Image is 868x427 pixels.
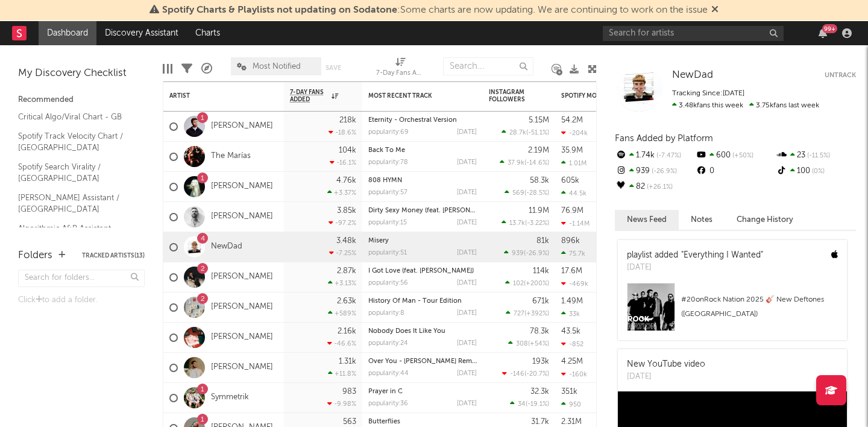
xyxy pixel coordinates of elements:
[502,219,549,227] div: ( )
[514,311,524,317] span: 727
[18,222,133,247] a: Algorithmic A&R Assistant ([GEOGRAPHIC_DATA])
[725,210,805,230] button: Change History
[561,327,580,335] div: 43.5k
[163,51,172,86] div: Edit Columns
[339,116,356,124] div: 218k
[711,5,719,15] span: Dismiss
[368,388,477,395] div: Prayer in C
[253,63,301,71] span: Most Notified
[650,168,677,175] span: -26.9 %
[82,253,145,259] button: Tracked Artists(13)
[526,371,547,378] span: -20.7 %
[615,148,695,163] div: 1.74k
[695,163,775,179] div: 0
[211,272,273,282] a: [PERSON_NAME]
[368,268,474,274] a: I Got Love (feat. [PERSON_NAME])
[18,270,145,287] input: Search for folders...
[337,297,356,305] div: 2.63k
[329,128,356,136] div: -18.6 %
[526,280,547,287] span: +200 %
[561,177,579,185] div: 605k
[505,189,549,197] div: ( )
[368,358,477,365] a: Over You - [PERSON_NAME] Remix
[518,401,526,408] span: 34
[526,160,547,166] span: -14.6 %
[502,128,549,136] div: ( )
[18,110,133,124] a: Critical Algo/Viral Chart - GB
[368,117,457,124] a: Eternity - Orchestral Version
[505,279,549,287] div: ( )
[679,210,725,230] button: Notes
[509,130,526,136] span: 28.7k
[561,159,587,167] div: 1.01M
[368,207,477,214] div: Dirty Sexy Money (feat. Charli XCX & French Montana) - Mesto Remix
[368,129,409,136] div: popularity: 69
[561,418,582,426] div: 2.31M
[18,293,145,308] div: Click to add a folder.
[329,219,356,227] div: -97.2 %
[819,28,827,38] button: 99+
[561,297,583,305] div: 1.49M
[532,358,549,365] div: 193k
[368,92,459,100] div: Most Recent Track
[672,102,743,109] span: 3.48k fans this week
[368,147,405,154] a: Back To Me
[328,279,356,287] div: +3.13 %
[201,51,212,86] div: A&R Pipeline
[530,388,549,396] div: 32.3k
[376,51,424,86] div: 7-Day Fans Added (7-Day Fans Added)
[457,370,477,377] div: [DATE]
[457,220,477,226] div: [DATE]
[500,159,549,166] div: ( )
[368,328,445,335] a: Nobody Does It Like You
[561,237,580,245] div: 896k
[39,21,96,45] a: Dashboard
[776,163,856,179] div: 100
[368,328,477,335] div: Nobody Does It Like You
[181,51,192,86] div: Filters
[512,190,524,197] span: 569
[526,250,547,257] span: -26.9 %
[510,400,549,408] div: ( )
[96,21,187,45] a: Discovery Assistant
[672,70,713,80] span: NewDad
[368,388,403,395] a: Prayer in C
[368,189,407,196] div: popularity: 57
[561,147,583,154] div: 35.9M
[328,309,356,317] div: +589 %
[376,66,424,81] div: 7-Day Fans Added (7-Day Fans Added)
[561,310,580,318] div: 33k
[504,249,549,257] div: ( )
[561,207,583,215] div: 76.9M
[561,267,582,275] div: 17.6M
[18,130,133,154] a: Spotify Track Velocity Chart / [GEOGRAPHIC_DATA]
[342,388,356,396] div: 983
[368,117,477,124] div: Eternity - Orchestral Version
[645,184,673,191] span: +26.1 %
[368,238,389,244] a: Misery
[457,400,477,407] div: [DATE]
[526,311,547,317] span: +392 %
[457,189,477,196] div: [DATE]
[211,332,273,343] a: [PERSON_NAME]
[516,341,528,347] span: 308
[211,212,273,222] a: [PERSON_NAME]
[368,370,409,377] div: popularity: 44
[368,268,477,274] div: I Got Love (feat. Nate Dogg)
[290,89,329,103] span: 7-Day Fans Added
[330,159,356,166] div: -16.1 %
[672,69,713,81] a: NewDad
[561,370,587,378] div: -160k
[627,249,763,262] div: playlist added
[368,280,408,286] div: popularity: 56
[527,220,547,227] span: -3.22 %
[368,250,407,256] div: popularity: 51
[327,189,356,197] div: +3.37 %
[528,147,549,154] div: 2.19M
[489,89,531,103] div: Instagram Followers
[368,400,408,407] div: popularity: 36
[339,358,356,365] div: 1.31k
[530,177,549,185] div: 58.3k
[169,92,260,100] div: Artist
[162,5,708,15] span: : Some charts are now updating. We are continuing to work on the issue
